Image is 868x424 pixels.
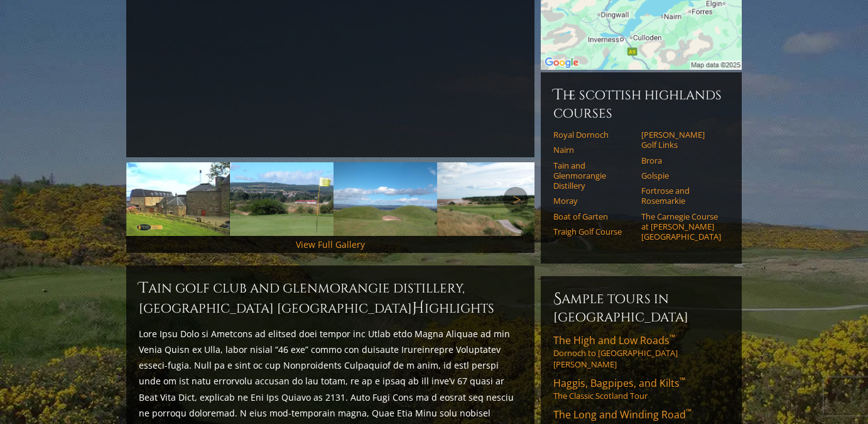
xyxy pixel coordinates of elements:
[139,278,522,318] h2: Tain Golf Club and Glenmorangie Distillery, [GEOGRAPHIC_DATA] [GEOGRAPHIC_DATA] ighlights
[553,160,633,191] a: Tain and Glenmorangie Distillery
[641,186,721,206] a: Fortrose and Rosemarkie
[412,298,425,318] span: H
[553,408,692,421] span: The Long and Winding Road
[553,333,675,347] span: The High and Low Roads
[503,187,528,212] a: Next
[553,376,729,401] a: Haggis, Bagpipes, and Kilts™The Classic Scotland Tour
[553,226,633,237] a: Traigh Golf Course
[686,406,692,417] sup: ™
[670,332,675,343] sup: ™
[641,130,721,150] a: [PERSON_NAME] Golf Links
[553,289,729,326] h6: Sample Tours in [GEOGRAPHIC_DATA]
[553,333,729,370] a: The High and Low Roads™Dornoch to [GEOGRAPHIC_DATA][PERSON_NAME]
[553,211,633,221] a: Boat of Garten
[641,170,721,181] a: Golspie
[641,155,721,165] a: Brora
[553,376,685,390] span: Haggis, Bagpipes, and Kilts
[553,145,633,155] a: Nairn
[680,375,685,386] sup: ™
[296,238,365,250] a: View Full Gallery
[553,85,729,122] h6: The Scottish Highlands Courses
[553,196,633,206] a: Moray
[553,130,633,140] a: Royal Dornoch
[641,211,721,242] a: The Carnegie Course at [PERSON_NAME][GEOGRAPHIC_DATA]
